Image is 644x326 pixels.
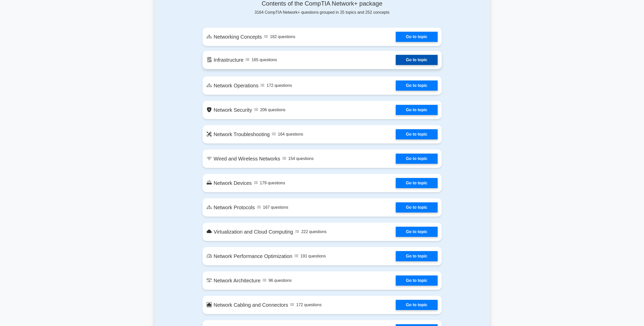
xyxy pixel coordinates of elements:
[396,202,437,213] a: Go to topic
[396,32,437,42] a: Go to topic
[396,80,437,91] a: Go to topic
[396,105,437,115] a: Go to topic
[396,178,437,188] a: Go to topic
[396,154,437,164] a: Go to topic
[396,251,437,261] a: Go to topic
[396,227,437,237] a: Go to topic
[396,55,437,65] a: Go to topic
[396,300,437,310] a: Go to topic
[396,275,437,286] a: Go to topic
[396,129,437,139] a: Go to topic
